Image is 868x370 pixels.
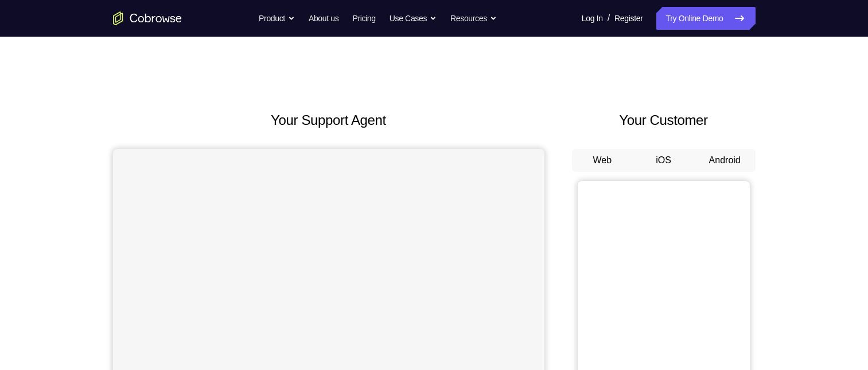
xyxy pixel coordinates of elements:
[352,7,375,30] a: Pricing
[259,7,295,30] button: Product
[582,7,603,30] a: Log In
[633,149,694,172] button: iOS
[614,7,643,30] a: Register
[572,149,633,172] button: Web
[608,11,610,25] span: /
[309,7,338,30] a: About us
[656,7,755,30] a: Try Online Demo
[694,149,756,172] button: Android
[113,110,544,131] h2: Your Support Agent
[113,11,182,25] a: Go to the home page
[572,110,756,131] h2: Your Customer
[450,7,497,30] button: Resources
[390,7,437,30] button: Use Cases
